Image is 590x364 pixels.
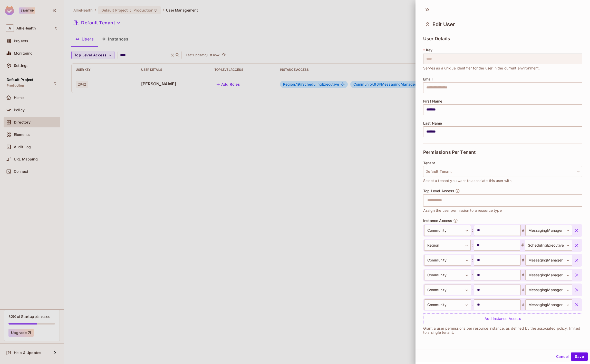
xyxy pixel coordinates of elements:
span: User Details [423,36,450,41]
span: Tenant [423,161,435,165]
span: : [471,257,474,263]
div: Community [424,255,471,266]
div: Add Instance Access [423,313,582,324]
span: : [471,272,474,278]
span: # [521,227,525,234]
div: MessagingManager [525,225,572,236]
button: Cancel [554,352,571,361]
div: Community [424,299,471,310]
p: Grant a user permissions per resource instance, as defined by the associated policy, limited to a... [423,326,582,335]
span: Email [423,77,433,81]
span: # [521,257,525,263]
div: Community [424,285,471,295]
span: : [471,287,474,293]
button: Open [579,200,581,201]
span: Edit User [432,21,455,27]
span: Instance Access [423,219,452,223]
div: Region [424,240,471,251]
span: Select a tenant you want to associate this user with. [423,178,512,184]
div: Community [424,225,471,236]
span: Assign the user permission to a resource type [423,208,502,213]
button: Default Tenant [423,166,582,177]
div: SchedulingExecutive [525,240,572,251]
div: MessagingManager [525,255,572,266]
span: First Name [423,99,442,103]
button: Save [571,352,588,361]
span: : [471,302,474,308]
span: : [471,242,474,248]
div: MessagingManager [525,285,572,295]
span: Serves as a unique identifier for the user in the current environment. [423,65,540,71]
span: Last Name [423,121,442,125]
span: # [521,302,525,308]
span: Top Level Access [423,189,454,193]
span: Key [426,48,432,52]
span: # [520,242,525,248]
span: # [521,287,525,293]
span: Permissions Per Tenant [423,150,476,155]
div: Community [424,270,471,280]
span: : [471,227,474,234]
div: MessagingManager [525,270,572,280]
span: # [521,272,525,278]
div: MessagingManager [525,299,572,310]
